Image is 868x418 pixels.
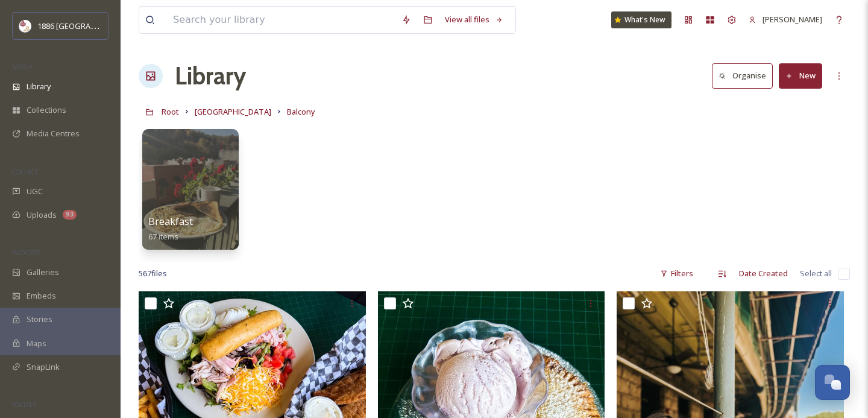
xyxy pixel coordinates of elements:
[763,14,822,25] span: [PERSON_NAME]
[162,106,179,117] span: Root
[27,314,52,325] span: Stories
[439,8,509,31] a: View all files
[27,186,43,197] span: UGC
[712,63,779,88] a: Organise
[12,400,36,409] span: SOCIALS
[27,338,46,349] span: Maps
[611,11,671,28] a: What's New
[27,81,51,92] span: Library
[27,128,80,139] span: Media Centres
[27,104,66,116] span: Collections
[148,231,178,242] span: 67 items
[27,290,56,302] span: Embeds
[175,58,246,94] a: Library
[815,365,850,400] button: Open Chat
[12,167,38,176] span: COLLECT
[287,106,315,117] span: Balcony
[779,63,822,88] button: New
[27,267,59,278] span: Galleries
[139,268,167,279] span: 567 file s
[12,62,33,71] span: MEDIA
[27,361,60,373] span: SnapLink
[800,268,832,279] span: Select all
[167,7,395,33] input: Search your library
[148,215,193,228] span: Breakfast
[27,209,57,221] span: Uploads
[654,262,699,285] div: Filters
[195,106,271,117] span: [GEOGRAPHIC_DATA]
[733,262,794,285] div: Date Created
[287,104,315,119] a: Balcony
[712,63,773,88] button: Organise
[12,248,40,257] span: WIDGETS
[162,104,179,119] a: Root
[148,216,193,242] a: Breakfast67 items
[743,8,828,31] a: [PERSON_NAME]
[195,104,271,119] a: [GEOGRAPHIC_DATA]
[19,20,31,32] img: logos.png
[37,20,133,31] span: 1886 [GEOGRAPHIC_DATA]
[63,210,77,220] div: 93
